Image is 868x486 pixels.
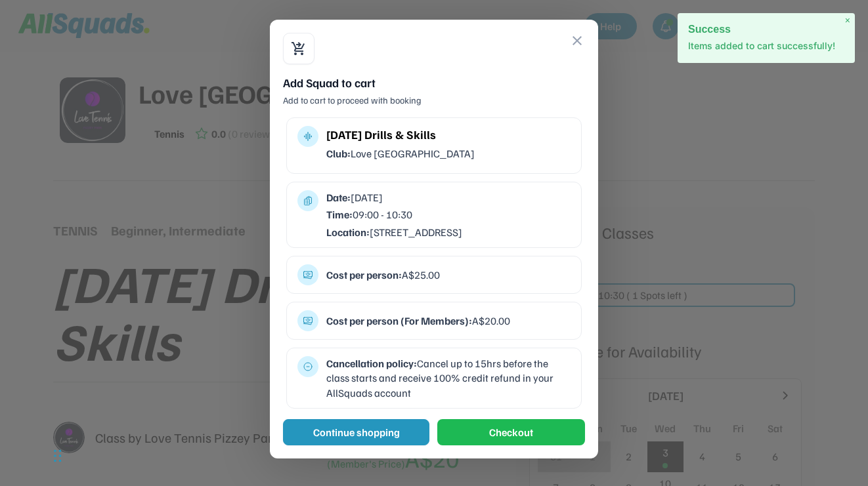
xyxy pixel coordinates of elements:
div: A$25.00 [326,268,571,282]
h2: Success [688,24,844,35]
div: Add to cart to proceed with booking [283,94,585,107]
div: [DATE] [326,190,571,205]
div: [DATE] Drills & Skills [326,126,571,144]
button: shopping_cart_checkout [291,41,307,56]
strong: Location: [326,226,370,239]
div: Love [GEOGRAPHIC_DATA] [326,146,571,161]
strong: Time: [326,208,353,221]
div: Add Squad to cart [283,75,585,91]
button: close [569,33,585,49]
span: × [845,15,850,26]
div: Cancel up to 15hrs before the class starts and receive 100% credit refund in your AllSquads account [326,356,571,400]
div: A$20.00 [326,314,571,328]
strong: Club: [326,147,351,160]
button: multitrack_audio [303,131,313,142]
strong: Cost per person: [326,268,402,281]
p: Items added to cart successfully! [688,39,844,52]
strong: Cancellation policy: [326,357,417,370]
button: Checkout [437,419,585,445]
strong: Cost per person (For Members): [326,314,472,327]
div: 09:00 - 10:30 [326,207,571,222]
button: Continue shopping [283,419,429,445]
div: [STREET_ADDRESS] [326,225,571,239]
strong: Date: [326,191,351,204]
